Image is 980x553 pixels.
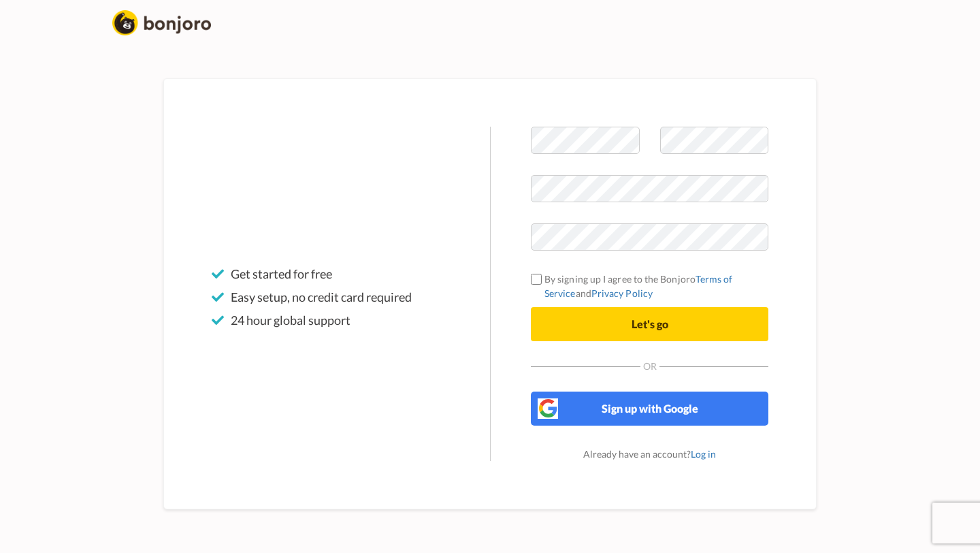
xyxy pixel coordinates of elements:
[231,266,332,282] span: Get started for free
[640,362,659,371] span: Or
[231,289,412,305] span: Easy setup, no credit card required
[602,402,698,415] span: Sign up with Google
[531,392,768,426] button: Sign up with Google
[231,312,350,328] span: 24 hour global support
[583,448,716,460] span: Already have an account?
[112,10,211,35] img: logo_full.png
[531,272,768,300] label: By signing up I agree to the Bonjoro and
[591,287,653,299] a: Privacy Policy
[691,448,716,460] a: Log in
[544,273,733,299] a: Terms of Service
[531,307,768,341] button: Let's go
[531,274,542,285] input: By signing up I agree to the BonjoroTerms of ServiceandPrivacy Policy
